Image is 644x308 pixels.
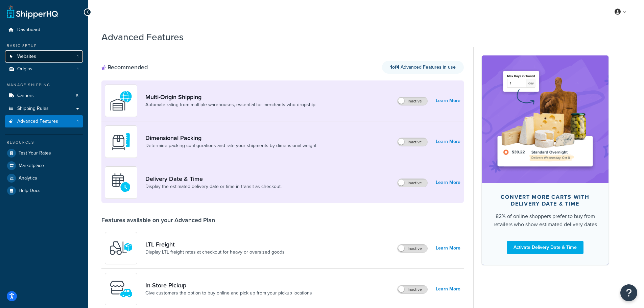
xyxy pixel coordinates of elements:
img: gfkeb5ejjkALwAAAABJRU5ErkJggg== [109,171,133,194]
a: Activate Delivery Date & Time [507,241,583,254]
a: Help Docs [5,185,83,197]
li: Origins [5,63,83,75]
button: Open Resource Center [620,284,637,301]
img: WatD5o0RtDAAAAAElFTkSuQmCC [109,89,133,113]
a: In-Store Pickup [145,282,312,289]
span: Advanced Features [17,119,58,124]
a: LTL Freight [145,241,285,248]
span: Dashboard [17,27,40,33]
li: Advanced Features [5,115,83,128]
div: Resources [5,140,83,145]
a: Marketplace [5,160,83,172]
span: Help Docs [19,188,41,194]
a: Give customers the option to buy online and pick up from your pickup locations [145,290,312,297]
label: Inactive [398,138,427,146]
span: Test Your Rates [19,150,51,156]
div: Recommended [101,64,148,71]
span: 1 [77,119,78,124]
label: Inactive [398,97,427,105]
div: 82% of online shoppers prefer to buy from retailers who show estimated delivery dates [493,212,598,229]
img: DTVBYsAAAAAASUVORK5CYII= [109,130,133,153]
a: Learn More [436,137,460,146]
a: Analytics [5,172,83,184]
a: Display the estimated delivery date or time in transit as checkout. [145,183,282,190]
span: Analytics [19,175,37,181]
a: Automate rating from multiple warehouses, essential for merchants who dropship [145,101,315,108]
a: Learn More [436,178,460,187]
img: wfgcfpwTIucLEAAAAASUVORK5CYII= [109,277,133,301]
a: Shipping Rules [5,102,83,115]
a: Test Your Rates [5,147,83,159]
label: Inactive [398,285,427,293]
div: Manage Shipping [5,82,83,88]
a: Carriers5 [5,90,83,102]
li: Carriers [5,90,83,102]
span: 1 [77,54,78,60]
a: Dimensional Packing [145,134,316,142]
div: Basic Setup [5,43,83,49]
div: Features available on your Advanced Plan [101,216,215,224]
a: Learn More [436,284,460,294]
a: Multi-Origin Shipping [145,93,315,101]
a: Origins1 [5,63,83,75]
span: 5 [76,93,78,99]
div: Convert more carts with delivery date & time [493,194,598,207]
a: Websites1 [5,50,83,63]
label: Inactive [398,244,427,253]
span: Websites [17,54,36,60]
span: Shipping Rules [17,106,49,112]
a: Learn More [436,96,460,105]
h1: Advanced Features [101,30,184,44]
a: Dashboard [5,24,83,36]
span: Advanced Features in use [390,64,456,71]
a: Determine packing configurations and rate your shipments by dimensional weight [145,142,316,149]
img: feature-image-ddt-36eae7f7280da8017bfb280eaccd9c446f90b1fe08728e4019434db127062ab4.png [492,66,598,172]
li: Websites [5,50,83,63]
span: Marketplace [19,163,44,169]
span: 1 [77,66,78,72]
img: y79ZsPf0fXUFUhFXDzUgf+ktZg5F2+ohG75+v3d2s1D9TjoU8PiyCIluIjV41seZevKCRuEjTPPOKHJsQcmKCXGdfprl3L4q7... [109,236,133,260]
a: Advanced Features1 [5,115,83,128]
a: Learn More [436,243,460,253]
a: Display LTL freight rates at checkout for heavy or oversized goods [145,249,285,256]
span: Origins [17,66,32,72]
strong: 1 of 4 [390,64,399,71]
span: Carriers [17,93,34,99]
a: Delivery Date & Time [145,175,282,183]
label: Inactive [398,179,427,187]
